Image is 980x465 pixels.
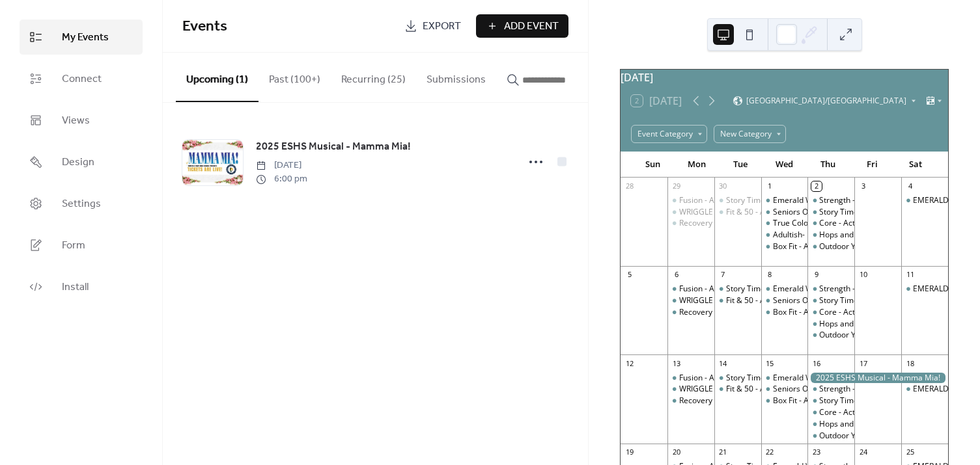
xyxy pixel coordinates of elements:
[807,319,854,330] div: Hops and Vines Tapas Bar Tech-no Thursday’s
[718,447,728,457] div: 21
[20,103,143,138] a: Views
[807,284,854,295] div: Strength - Activ8 Group Training Session
[765,447,775,457] div: 22
[819,307,952,318] div: Core - Activ8 Group Training Session
[726,284,830,295] div: Story Time - Emerald Library
[256,139,411,155] a: 2025 ESHS Musical - Mamma Mia!
[62,30,109,46] span: My Events
[679,284,818,295] div: Fusion - Activ8 Group Training Session
[20,61,143,96] a: Connect
[714,295,761,306] div: Fit & 50 - Activate
[423,19,461,34] span: Export
[894,152,938,178] div: Sat
[667,295,714,306] div: WRIGGLE & RHYME - EMERALD LIBRARY
[773,230,848,241] div: Adultish- Headspace
[773,373,859,384] div: Emerald Walking Group
[726,295,789,306] div: Fit & 50 - Activate
[667,195,714,206] div: Fusion - Activ8 Group Training Session
[807,307,854,318] div: Core - Activ8 Group Training Session
[761,207,808,218] div: Seniors Only Session - The Social Hub
[667,218,714,229] div: Recovery - Activ8 Group Training Session
[807,407,854,418] div: Core - Activ8 Group Training Session
[858,270,868,280] div: 10
[176,53,259,102] button: Upcoming (1)
[761,284,808,295] div: Emerald Walking Group
[807,230,854,241] div: Hops and Vines Tapas Bar Tech-no Thursday’s
[679,195,818,206] div: Fusion - Activ8 Group Training Session
[761,218,808,229] div: True Colours- Headspace
[667,307,714,318] div: Recovery - Activ8 Group Training Session
[850,152,893,178] div: Fri
[763,152,806,178] div: Wed
[679,307,828,318] div: Recovery - Activ8 Group Training Session
[476,14,568,38] button: Add Event
[819,241,949,252] div: Outdoor Yoga with [PERSON_NAME]
[806,152,850,178] div: Thu
[761,295,808,306] div: Seniors Only Session - The Social Hub
[807,419,854,430] div: Hops and Vines Tapas Bar Tech-no Thursday’s
[718,181,728,191] div: 30
[819,431,949,442] div: Outdoor Yoga with [PERSON_NAME]
[62,196,101,212] span: Settings
[679,373,818,384] div: Fusion - Activ8 Group Training Session
[62,113,90,129] span: Views
[671,358,681,368] div: 13
[811,270,821,280] div: 9
[819,384,966,395] div: Strength - Activ8 Group Training Session
[858,358,868,368] div: 17
[256,159,307,172] span: [DATE]
[773,295,909,306] div: Seniors Only Session - The Social Hub
[819,195,966,206] div: Strength - Activ8 Group Training Session
[714,284,761,295] div: Story Time - Emerald Library
[675,152,718,178] div: Mon
[714,195,761,206] div: Story Time - Emerald Library
[182,12,227,41] span: Events
[807,295,854,306] div: Story Time - Emerald Library
[819,284,966,295] div: Strength - Activ8 Group Training Session
[718,358,728,368] div: 14
[807,384,854,395] div: Strength - Activ8 Group Training Session
[761,241,808,252] div: Box Fit - Activ8 Group Training Session
[714,207,761,218] div: Fit & 50 - Activate
[62,72,102,87] span: Connect
[667,207,714,218] div: WRIGGLE & RHYME - EMERALD LIBRARY
[819,395,923,406] div: Story Time - Emerald Library
[679,384,824,395] div: WRIGGLE & RHYME - EMERALD LIBRARY
[761,395,808,406] div: Box Fit - Activ8 Group Training Session
[761,230,808,241] div: Adultish- Headspace
[624,181,634,191] div: 28
[621,70,948,85] div: [DATE]
[20,20,143,55] a: My Events
[858,447,868,457] div: 24
[901,195,948,206] div: EMERALD PARKRUN
[819,330,949,341] div: Outdoor Yoga with [PERSON_NAME]
[718,270,728,280] div: 7
[905,181,915,191] div: 4
[901,284,948,295] div: EMERALD PARKRUN
[256,172,307,186] span: 6:00 pm
[807,395,854,406] div: Story Time - Emerald Library
[765,358,775,368] div: 15
[667,395,714,406] div: Recovery - Activ8 Group Training Session
[714,373,761,384] div: Story Time - Emerald Library
[504,19,559,34] span: Add Event
[62,238,85,254] span: Form
[679,218,828,229] div: Recovery - Activ8 Group Training Session
[807,373,948,384] div: 2025 ESHS Musical - Mamma Mia!
[667,384,714,395] div: WRIGGLE & RHYME - EMERALD LIBRARY
[20,228,143,263] a: Form
[807,431,854,442] div: Outdoor Yoga with Kelly - Emerald
[331,53,416,101] button: Recurring (25)
[761,384,808,395] div: Seniors Only Session - The Social Hub
[726,207,789,218] div: Fit & 50 - Activate
[671,181,681,191] div: 29
[259,53,331,101] button: Past (100+)
[20,144,143,179] a: Design
[807,195,854,206] div: Strength - Activ8 Group Training Session
[671,270,681,280] div: 6
[901,384,948,395] div: EMERALD PARKRUN
[20,269,143,304] a: Install
[62,280,89,295] span: Install
[761,195,808,206] div: Emerald Walking Group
